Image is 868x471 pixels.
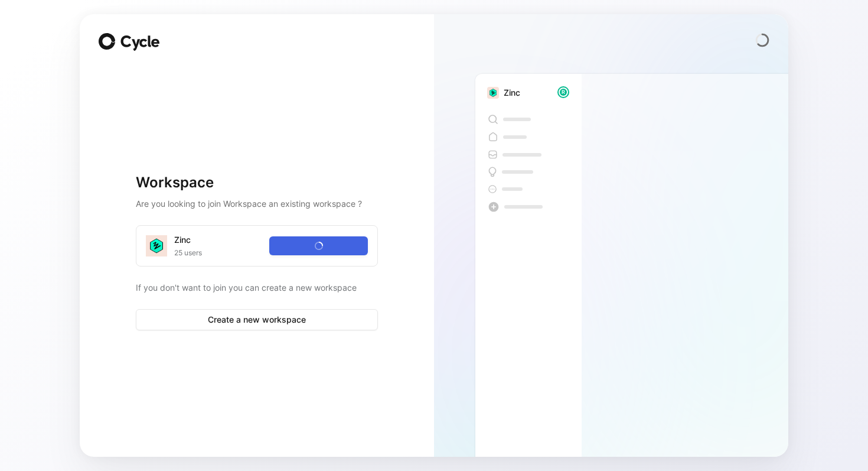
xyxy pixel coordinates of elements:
[136,173,378,192] h1: Workspace
[136,281,378,295] p: If you don't want to join you can create a new workspace
[146,235,167,256] img: logo
[136,309,378,330] button: Create a new workspace
[136,197,378,211] h2: Are you looking to join Workspace an existing workspace ?
[174,247,202,259] span: 25 users
[146,313,368,327] span: Create a new workspace
[174,233,191,247] div: Zinc
[504,86,520,100] div: Zinc
[559,87,568,97] div: R
[487,87,499,99] img: zincwork.com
